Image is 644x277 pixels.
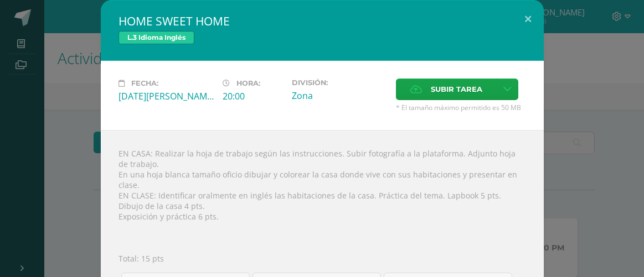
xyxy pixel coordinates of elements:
label: División: [292,79,387,87]
div: Zona [292,90,387,102]
span: Hora: [236,79,260,87]
h2: HOME SWEET HOME [119,13,526,29]
span: Subir tarea [431,79,482,100]
span: * El tamaño máximo permitido es 50 MB [396,103,526,112]
div: 20:00 [223,90,283,102]
span: L.3 Idioma Inglés [119,31,194,44]
div: [DATE][PERSON_NAME] [119,90,214,102]
span: Fecha: [131,79,158,87]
